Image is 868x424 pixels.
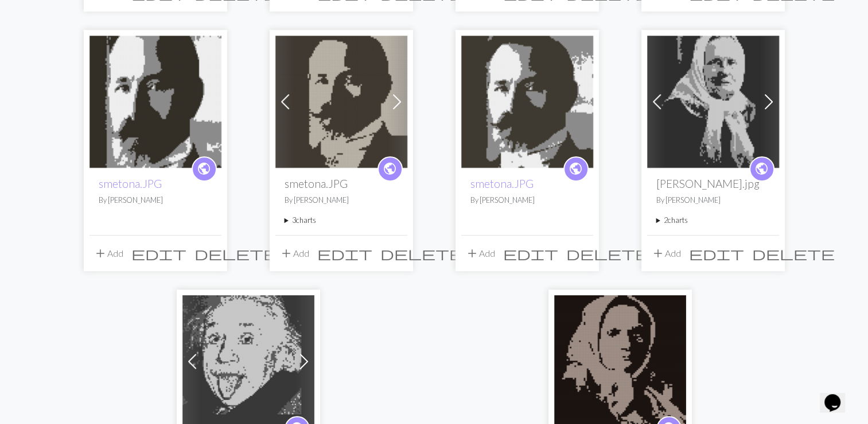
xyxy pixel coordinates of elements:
p: By [PERSON_NAME] [656,195,770,206]
a: public [749,156,774,182]
h2: [PERSON_NAME].jpg [656,177,770,190]
button: Edit [499,242,562,264]
i: Edit [689,246,744,260]
img: smetona.JPG [275,36,407,168]
a: Zemaitė.jpg [647,95,779,106]
i: Edit [503,246,558,260]
iframe: chat widget [820,378,857,413]
button: Add [89,242,127,264]
i: public [383,157,397,180]
i: public [197,157,211,180]
p: By [PERSON_NAME] [99,195,212,206]
h2: smetona.JPG [285,177,398,190]
button: Delete [376,242,467,264]
a: smetona.JPG [470,177,534,190]
p: By [PERSON_NAME] [470,195,584,206]
a: smetona.JPG [275,95,407,106]
button: Delete [562,242,653,264]
summary: 3charts [285,215,398,226]
i: public [754,157,769,180]
a: ein2.JPG [182,354,314,365]
span: public [383,160,397,178]
span: delete [566,245,649,261]
button: Edit [685,242,748,264]
span: delete [380,245,463,261]
img: smetona.JPG [461,36,593,168]
span: add [94,245,107,261]
button: Delete [748,242,839,264]
a: smetona.JPG [99,177,162,190]
p: By [PERSON_NAME] [285,195,398,206]
img: Zemaitė.jpg [647,36,779,168]
span: public [569,160,583,178]
button: Add [461,242,499,264]
span: edit [317,245,372,261]
span: public [197,160,211,178]
span: public [754,160,769,178]
span: add [651,245,665,261]
a: public [192,156,217,182]
span: add [279,245,293,261]
summary: 2charts [656,215,770,226]
i: public [569,157,583,180]
span: edit [689,245,744,261]
button: Edit [127,242,190,264]
a: Žemaitė_su_A._ir_A._Bulotomis_(cropped).jpg [554,354,686,365]
a: public [377,156,403,182]
a: smetona.JPG [461,95,593,106]
span: edit [503,245,558,261]
a: public [563,156,589,182]
button: Edit [313,242,376,264]
span: delete [194,245,277,261]
button: Add [275,242,313,264]
img: smetona.JPG [89,36,221,168]
button: Delete [190,242,281,264]
a: smetona.JPG [89,95,221,106]
i: Edit [131,246,186,260]
button: Add [647,242,685,264]
span: add [465,245,479,261]
i: Edit [317,246,372,260]
span: edit [131,245,186,261]
span: delete [752,245,835,261]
